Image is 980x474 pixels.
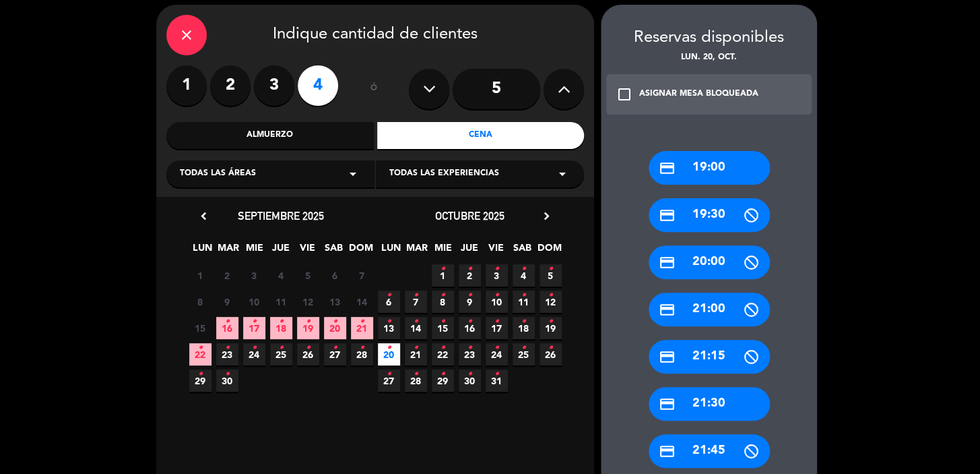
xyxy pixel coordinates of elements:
i: • [306,337,311,359]
i: • [521,337,526,359]
i: • [521,285,526,306]
span: VIE [296,240,319,262]
span: septiembre 2025 [238,209,324,223]
i: • [548,285,553,306]
i: • [387,311,391,332]
label: 2 [210,65,251,106]
span: 24 [486,343,508,365]
span: MAR [218,240,240,262]
i: • [440,363,445,385]
i: • [440,337,445,359]
div: 20:00 [649,245,770,279]
span: 16 [459,317,481,339]
span: 12 [540,291,562,313]
div: 21:45 [649,434,770,468]
i: • [387,363,391,385]
span: MIE [244,240,266,262]
i: chevron_left [197,209,211,223]
span: 4 [513,264,535,287]
span: 27 [324,343,346,365]
i: check_box_outline_blank [616,86,632,102]
span: 19 [297,317,319,339]
span: 7 [351,264,373,287]
span: 10 [243,291,265,313]
i: • [198,363,203,385]
span: 13 [378,317,400,339]
i: • [414,337,418,359]
span: octubre 2025 [435,209,504,223]
i: credit_card [659,443,676,460]
span: 8 [432,291,454,313]
i: credit_card [659,254,676,271]
label: 4 [298,65,338,106]
i: • [225,311,230,332]
span: Todas las áreas [180,167,256,181]
i: • [225,337,230,359]
span: 17 [243,317,265,339]
i: • [521,311,526,332]
i: credit_card [659,349,676,365]
i: • [252,337,257,359]
span: 26 [540,343,562,365]
div: 19:30 [649,198,770,232]
i: • [414,285,418,306]
span: DOM [349,240,371,262]
div: lun. 20, oct. [601,51,817,65]
span: 1 [189,264,211,287]
span: VIE [485,240,507,262]
i: • [387,285,391,306]
i: • [467,311,472,332]
i: • [333,311,337,332]
span: JUE [270,240,292,262]
span: MIE [432,240,455,262]
span: 11 [513,291,535,313]
span: 14 [351,291,373,313]
i: • [548,337,553,359]
span: 11 [270,291,292,313]
span: 30 [216,369,238,392]
i: • [333,337,337,359]
span: MAR [406,240,428,262]
span: 28 [405,369,427,392]
span: 5 [297,264,319,287]
i: • [440,285,445,306]
i: credit_card [659,396,676,413]
i: chevron_right [540,209,554,223]
label: 1 [166,65,207,106]
span: 6 [378,291,400,313]
i: • [494,363,499,385]
span: 23 [459,343,481,365]
i: • [387,337,391,359]
span: 14 [405,317,427,339]
i: • [494,258,499,280]
div: ó [352,65,395,113]
span: 18 [513,317,535,339]
span: SAB [511,240,533,262]
span: 30 [459,369,481,392]
i: • [494,337,499,359]
div: Indique cantidad de clientes [166,15,584,55]
i: • [548,311,553,332]
span: 25 [513,343,535,365]
i: credit_card [659,160,676,177]
span: Todas las experiencias [389,167,499,181]
i: • [306,311,311,332]
i: • [279,311,284,332]
span: JUE [459,240,481,262]
div: Cena [377,122,585,149]
span: 20 [324,317,346,339]
i: • [521,258,526,280]
i: • [467,258,472,280]
i: • [467,285,472,306]
span: 15 [189,317,211,339]
i: • [252,311,257,332]
span: 3 [243,264,265,287]
i: close [178,27,195,43]
i: • [360,311,364,332]
span: 29 [189,369,211,392]
i: • [225,363,230,385]
i: credit_card [659,301,676,318]
i: • [440,258,445,280]
span: 26 [297,343,319,365]
i: • [494,311,499,332]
